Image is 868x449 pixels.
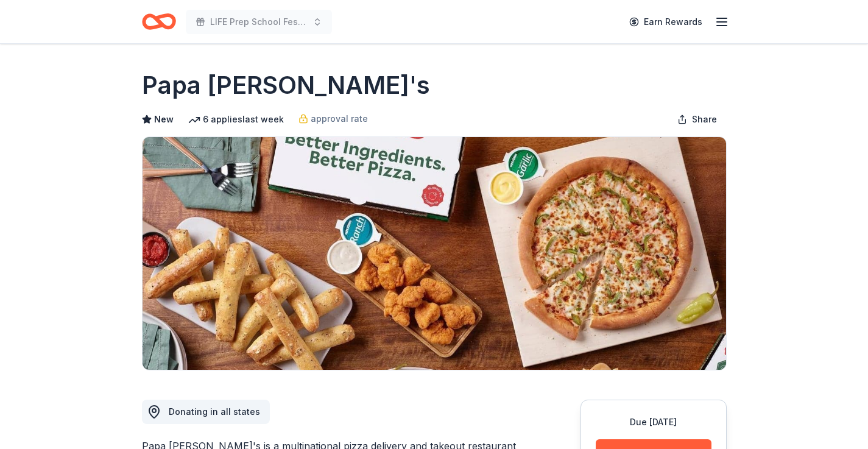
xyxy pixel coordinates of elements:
a: approval rate [298,111,368,126]
span: LIFE Prep School Festival of Lights [210,15,308,29]
a: Earn Rewards [622,11,710,33]
div: 6 applies last week [188,112,284,127]
span: Share [692,112,717,127]
button: Share [668,107,727,132]
span: approval rate [311,111,368,126]
h1: Papa [PERSON_NAME]'s [142,68,430,102]
span: Donating in all states [169,406,260,417]
button: LIFE Prep School Festival of Lights [186,10,332,34]
span: New [154,112,174,127]
a: Home [142,7,176,36]
div: Due [DATE] [596,415,711,430]
img: Image for Papa John's [143,137,726,370]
